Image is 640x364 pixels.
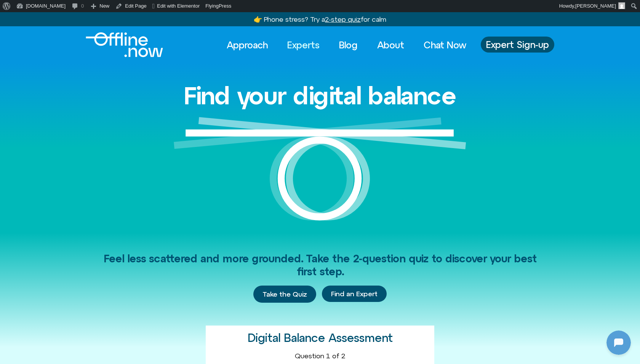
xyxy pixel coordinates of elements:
[331,290,378,298] span: Find an Expert
[86,32,150,57] div: Logo
[606,330,631,355] iframe: Botpress
[86,32,163,57] img: Offline.Now logo in white. Text of the words offline.now with a line going through the "O"
[157,3,200,9] span: Edit with Elementor
[481,37,554,53] a: Expert Sign-up
[370,37,411,53] a: About
[486,40,549,49] span: Expert Sign-up
[575,3,616,9] span: [PERSON_NAME]
[417,37,473,53] a: Chat Now
[322,286,387,302] a: Find an Expert
[184,82,456,109] h1: Find your digital balance
[280,37,326,53] a: Experts
[220,37,473,53] nav: Menu
[248,332,393,344] h2: Digital Balance Assessment
[322,286,387,303] div: Find an Expert
[332,37,365,53] a: Blog
[253,286,316,303] a: Take the Quiz
[325,15,361,23] u: 2-step quiz
[174,117,466,233] img: Graphic of a white circle with a white line balancing on top to represent balance.
[104,252,537,278] span: Feel less scattered and more grounded. Take the 2-question quiz to discover your best first step.
[220,37,275,53] a: Approach
[262,290,307,299] span: Take the Quiz
[212,352,428,360] div: Question 1 of 2
[254,15,386,23] a: 👉 Phone stress? Try a2-step quizfor calm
